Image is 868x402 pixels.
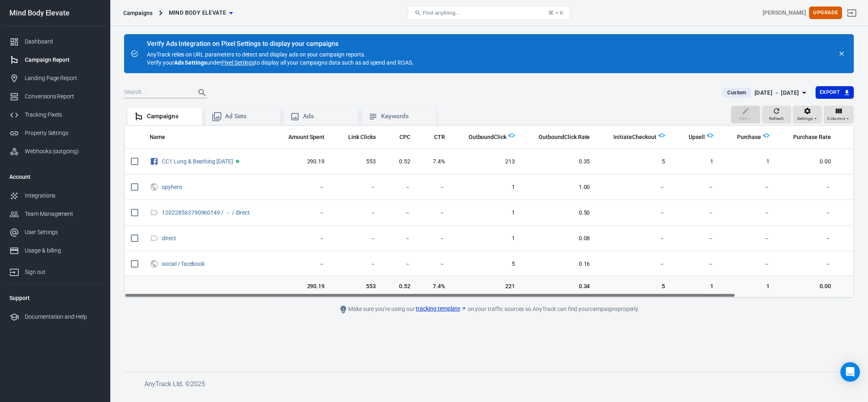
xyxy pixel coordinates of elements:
span: － [278,209,325,217]
span: 7.4% [423,282,445,291]
span: － [603,260,665,268]
div: Integrations [25,191,100,200]
span: The average cost for each link click [399,132,410,142]
span: － [338,235,376,243]
img: Logo [659,132,665,139]
span: 0.35 [528,158,590,166]
a: social / facebook [162,261,205,267]
span: CPC [399,133,410,141]
button: Columns [824,106,854,124]
span: 290.19 [278,282,325,291]
span: Upsell [689,133,705,141]
div: Verify Ads Integration on Pixel Settings to display your campaigns [147,40,414,48]
span: 5 [458,260,515,268]
div: Keywords [381,112,430,121]
span: Mind Body Elevate [169,8,227,18]
span: 0.52 [389,158,410,166]
span: 1 [726,158,770,166]
div: Usage & billing [25,246,100,255]
button: Upgrade [809,7,842,19]
div: AnyTrack relies on URL parameters to detect and display ads on your campaign reports. Verify your... [147,41,414,67]
span: Purchase Rate [793,133,831,141]
div: Property Settings [25,129,100,137]
span: － [603,209,665,217]
span: － [678,260,713,268]
span: － [389,260,410,268]
span: 0.08 [528,235,590,243]
span: 1 [458,209,515,217]
span: － [726,209,770,217]
span: direct [162,235,177,241]
span: － [423,183,445,191]
a: CC1 Lung & Beathing [DATE] [162,158,233,165]
button: Export [816,86,854,99]
span: － [278,260,325,268]
span: － [389,183,410,191]
span: － [423,209,445,217]
span: Refresh [769,115,784,122]
span: OutboundClick [469,133,506,141]
span: 290.19 [278,158,325,166]
span: The percentage of times people saw your ad and performed a link click [423,132,445,142]
span: － [726,235,770,243]
span: 213 [458,158,515,166]
span: － [726,260,770,268]
span: InitiateCheckout [603,133,656,141]
div: Mind Body Elevate [3,9,107,17]
button: Refresh [762,106,791,124]
span: Amount Spent [288,133,325,141]
strong: Ads Settings [174,59,207,66]
span: 553 [338,158,376,166]
input: Search... [124,87,189,98]
div: Campaign Report [25,56,100,64]
span: Purchase [726,133,761,141]
span: － [678,209,713,217]
svg: Direct [150,233,159,243]
button: close [836,48,847,59]
div: Campaigns [147,112,196,121]
span: 7.4% [423,158,445,166]
a: 120228563790960149 / － / direct [162,209,250,216]
span: － [678,183,713,191]
div: Ads [303,112,352,121]
span: 0.50 [528,209,590,217]
span: － [278,235,325,243]
div: Team Management [25,210,100,218]
span: － [278,183,325,191]
span: 0.16 [528,260,590,268]
span: The percentage of times people view a page and performed a "Purchase" conversion [793,132,831,142]
svg: UTM & Web Traffic [150,259,159,269]
a: direct [162,235,176,241]
span: CTR [434,133,445,141]
a: Team Management [3,205,107,223]
span: Custom [724,89,749,97]
img: Logo [508,132,515,139]
span: CC1 Lung & Beathing 06.30.2025 [162,159,234,164]
a: Property Settings [3,124,107,142]
svg: UTM & Web Traffic [150,182,159,192]
div: ⌘ + K [548,10,563,16]
a: spyhero [162,184,182,190]
span: 5 [603,282,665,291]
span: 1 [458,235,515,243]
span: － [389,209,410,217]
svg: Direct [150,208,159,217]
div: Sign out [25,268,100,276]
svg: Facebook Ads [150,156,159,166]
span: The estimated total amount of money you've spent on your campaign, ad set or ad during its schedule. [288,132,325,142]
div: Webhooks (outgoing) [25,147,100,156]
button: Find anything...⌘ + K [408,6,570,20]
span: － [726,183,770,191]
a: tracking template [416,304,466,313]
span: － [783,260,831,268]
button: Custom[DATE] － [DATE] [716,86,815,100]
span: The average cost for each link click [389,132,410,142]
div: Open Intercom Messenger [840,362,860,382]
li: Account [3,167,107,187]
img: Logo [763,132,770,139]
a: Sign out [3,260,107,281]
button: Search [192,83,212,102]
li: Support [3,288,107,308]
div: Ad Sets [225,112,274,121]
span: － [389,235,410,243]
